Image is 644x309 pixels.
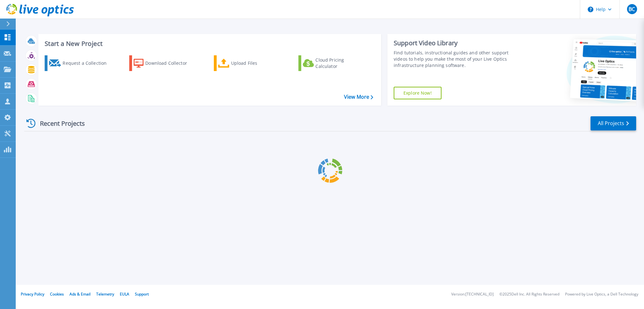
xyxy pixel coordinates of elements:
[45,55,115,71] a: Request a Collection
[21,291,44,297] a: Privacy Policy
[120,291,129,297] a: EULA
[565,292,638,296] li: Powered by Live Optics, a Dell Technology
[315,57,366,69] div: Cloud Pricing Calculator
[63,57,113,69] div: Request a Collection
[145,57,196,69] div: Download Collector
[499,292,559,296] li: © 2025 Dell Inc. All Rights Reserved
[591,116,636,130] a: All Projects
[298,55,369,71] a: Cloud Pricing Calculator
[135,291,149,297] a: Support
[129,55,199,71] a: Download Collector
[50,291,64,297] a: Cookies
[24,116,93,131] div: Recent Projects
[69,291,91,297] a: Ads & Email
[344,94,373,100] a: View More
[394,39,521,47] div: Support Video Library
[96,291,114,297] a: Telemetry
[394,50,521,69] div: Find tutorials, instructional guides and other support videos to help you make the most of your L...
[629,7,635,12] span: BC
[45,40,373,47] h3: Start a New Project
[231,57,281,69] div: Upload Files
[394,87,441,99] a: Explore Now!
[451,292,494,296] li: Version: [TECHNICAL_ID]
[214,55,284,71] a: Upload Files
